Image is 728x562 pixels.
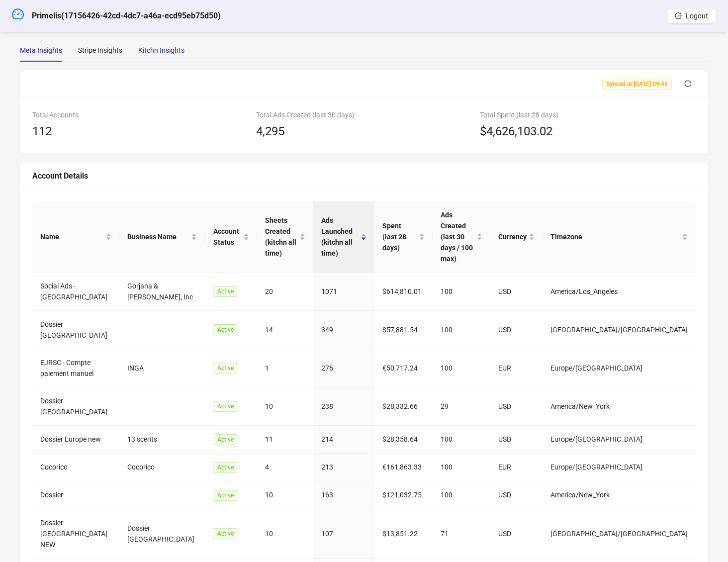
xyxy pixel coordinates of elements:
[32,454,119,481] td: Cocorico
[32,109,248,120] div: Total Accounts
[213,490,237,501] span: Active
[543,201,696,273] th: Timezone
[20,45,62,56] div: Meta Insights
[257,349,313,387] td: 1
[257,509,313,559] td: 10
[119,273,205,311] td: Gorjana & [PERSON_NAME], Inc
[213,226,241,248] span: Account Status
[543,349,696,387] td: Europe/[GEOGRAPHIC_DATA]
[374,349,433,387] td: €50,717.24
[32,426,119,454] td: Dossier Europe new
[543,273,696,311] td: America/Los_Angeles
[213,401,237,412] span: Active
[433,481,490,509] td: 100
[441,209,474,264] span: Ads Created (last 30 days / 100 max)
[382,220,417,253] span: Spent (last 28 days)
[213,434,237,445] span: Active
[490,426,543,454] td: USD
[433,454,490,481] td: 100
[313,387,374,426] td: 238
[480,109,696,120] div: Total Spent (last 28 days)
[213,528,237,539] span: Active
[433,509,490,559] td: 71
[40,231,103,242] span: Name
[374,454,433,481] td: €161,863.33
[498,231,527,242] span: Currency
[686,12,708,20] span: Logout
[490,201,543,273] th: Currency
[313,349,374,387] td: 276
[213,286,237,297] span: Active
[12,8,24,20] span: dashboard
[374,201,433,273] th: Spent (last 28 days)
[119,349,205,387] td: INGA
[32,273,119,311] td: Social Ads - [GEOGRAPHIC_DATA]
[490,387,543,426] td: USD
[433,311,490,349] td: 100
[543,509,696,559] td: [GEOGRAPHIC_DATA]/[GEOGRAPHIC_DATA]
[32,509,119,559] td: Dossier [GEOGRAPHIC_DATA] NEW
[433,273,490,311] td: 100
[127,231,189,242] span: Business Name
[433,349,490,387] td: 100
[257,426,313,454] td: 11
[313,426,374,454] td: 214
[213,462,237,473] span: Active
[32,170,696,182] div: Account Details
[32,124,52,138] span: 112
[257,387,313,426] td: 10
[374,509,433,559] td: $13,851.22
[490,481,543,509] td: USD
[313,273,374,311] td: 1071
[313,454,374,481] td: 213
[374,387,433,426] td: $28,332.66
[543,387,696,426] td: America/New_York
[480,122,552,141] span: $4,626,103.02
[265,215,297,259] span: Sheets Created (kitchn all time)
[32,481,119,509] td: Dossier
[543,481,696,509] td: America/New_York
[256,109,472,120] div: Total Ads Created (last 30 days)
[667,8,716,24] button: Logout
[119,454,205,481] td: Cocorico
[433,201,490,273] th: Ads Created (last 30 days / 100 max)
[374,481,433,509] td: $121,032.75
[313,201,374,273] th: Ads Launched (kitchn all time)
[550,231,680,242] span: Timezone
[313,311,374,349] td: 349
[602,79,672,90] span: Synced at [DATE] 09:46
[490,311,543,349] td: USD
[256,124,284,138] span: 4,295
[490,273,543,311] td: USD
[257,454,313,481] td: 4
[257,481,313,509] td: 10
[313,481,374,509] td: 163
[321,215,359,259] span: Ads Launched (kitchn all time)
[257,273,313,311] td: 20
[433,387,490,426] td: 29
[32,349,119,387] td: EJRSC - Compte paiement manuel
[684,80,691,87] span: reload
[257,201,313,273] th: Sheets Created (kitchn all time)
[490,509,543,559] td: USD
[78,45,122,56] div: Stripe Insights
[543,426,696,454] td: Europe/[GEOGRAPHIC_DATA]
[543,311,696,349] td: [GEOGRAPHIC_DATA]/[GEOGRAPHIC_DATA]
[213,324,237,335] span: Active
[675,12,682,19] span: logout
[32,311,119,349] td: Dossier [GEOGRAPHIC_DATA]
[205,201,257,273] th: Account Status
[257,311,313,349] td: 14
[490,454,543,481] td: EUR
[32,387,119,426] td: Dossier [GEOGRAPHIC_DATA]
[490,349,543,387] td: EUR
[119,509,205,559] td: Dossier [GEOGRAPHIC_DATA]
[119,426,205,454] td: 13 scents
[374,426,433,454] td: $28,358.64
[374,311,433,349] td: $57,881.54
[313,509,374,559] td: 107
[213,363,237,374] span: Active
[433,426,490,454] td: 100
[138,45,184,56] div: Kitchn Insights
[374,273,433,311] td: $614,810.01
